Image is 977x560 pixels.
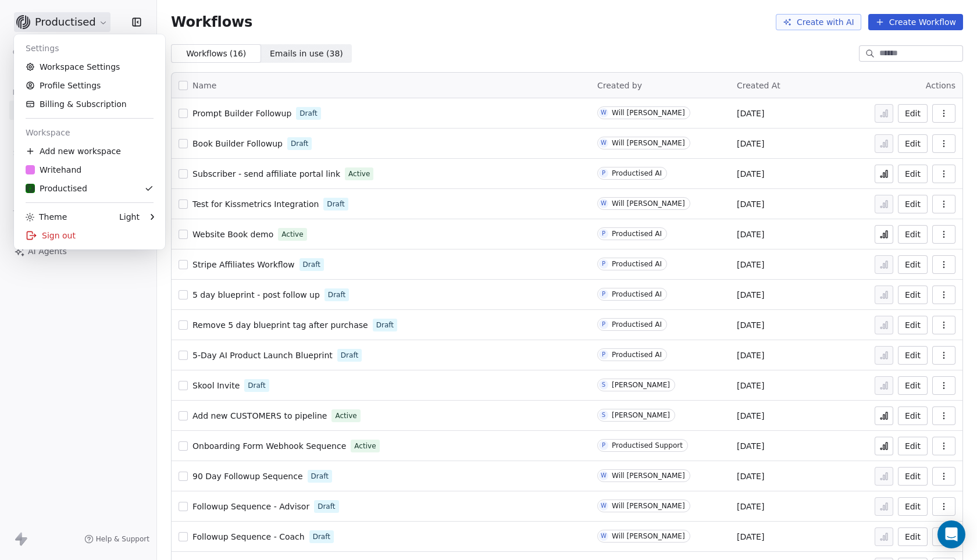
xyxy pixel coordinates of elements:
[26,183,87,194] div: Productised
[19,39,161,58] div: Settings
[26,211,67,223] div: Theme
[119,211,140,223] div: Light
[19,58,161,76] a: Workspace Settings
[19,123,161,142] div: Workspace
[26,164,81,176] div: Writehand
[19,76,161,95] a: Profile Settings
[19,95,161,113] a: Billing & Subscription
[19,142,161,160] div: Add new workspace
[26,184,35,193] img: Logo%20(1).svg
[19,226,161,245] div: Sign out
